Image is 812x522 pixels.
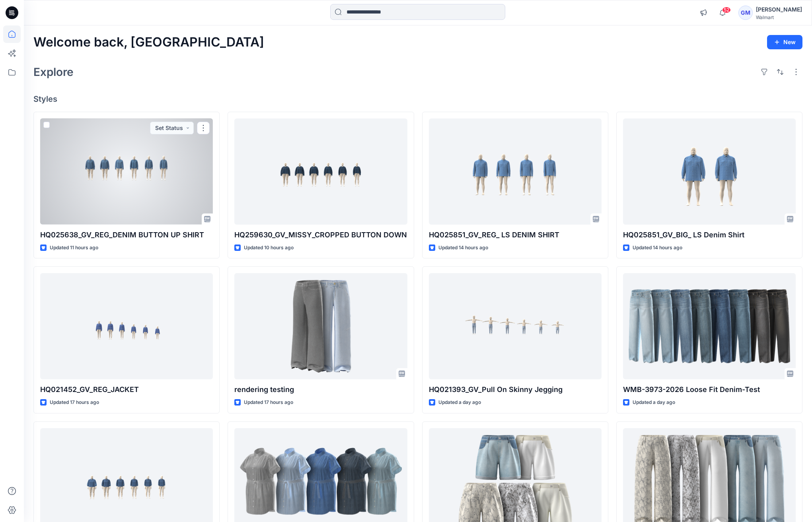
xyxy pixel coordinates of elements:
p: Updated a day ago [633,398,675,407]
p: Updated 11 hours ago [50,244,98,252]
p: Updated 14 hours ago [633,244,682,252]
p: rendering testing [234,384,407,395]
a: HQ025851_GV_BIG_ LS Denim Shirt [623,118,796,225]
div: Walmart [756,14,802,20]
p: Updated 10 hours ago [244,244,294,252]
p: HQ025638_GV_REG_DENIM BUTTON UP SHIRT [40,229,213,241]
p: WMB-3973-2026 Loose Fit Denim-Test [623,384,796,395]
p: Updated 17 hours ago [244,398,293,407]
p: Updated 17 hours ago [50,398,99,407]
a: HQ021393_GV_Pull On Skinny Jegging [429,273,602,379]
h4: Styles [33,94,802,104]
p: HQ025851_GV_BIG_ LS Denim Shirt [623,229,796,241]
h2: Welcome back, [GEOGRAPHIC_DATA] [33,35,264,50]
h2: Explore [33,66,74,78]
p: HQ021393_GV_Pull On Skinny Jegging [429,384,602,395]
p: Updated 14 hours ago [438,244,488,252]
p: Updated a day ago [438,398,481,407]
p: HQ021452_GV_REG_JACKET [40,384,213,395]
span: 52 [722,7,731,13]
a: WMB-3973-2026 Loose Fit Denim-Test [623,273,796,379]
a: HQ025638_GV_REG_DENIM BUTTON UP SHIRT [40,118,213,225]
a: rendering testing [234,273,407,379]
a: HQ025851_GV_REG_ LS DENIM SHIRT [429,118,602,225]
p: HQ259630_GV_MISSY_CROPPED BUTTON DOWN [234,229,407,241]
div: [PERSON_NAME] [756,5,802,14]
a: HQ021452_GV_REG_JACKET [40,273,213,379]
p: HQ025851_GV_REG_ LS DENIM SHIRT [429,229,602,241]
a: HQ259630_GV_MISSY_CROPPED BUTTON DOWN [234,118,407,225]
button: New [767,35,802,49]
div: GM [738,6,753,20]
